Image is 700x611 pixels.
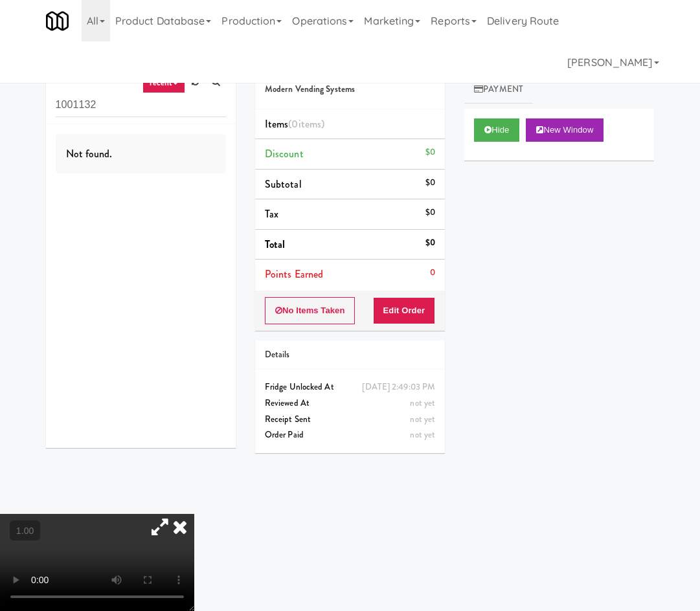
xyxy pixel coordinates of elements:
span: Items [265,117,324,131]
ng-pluralize: items [299,117,322,131]
button: No Items Taken [265,297,356,324]
div: Fridge Unlocked At [265,379,435,395]
span: not yet [410,413,435,425]
span: Subtotal [265,177,302,192]
span: Not found. [66,146,113,161]
input: Search vision orders [56,93,226,117]
span: (0 ) [288,117,324,131]
div: Details [265,347,435,363]
span: not yet [410,428,435,441]
span: Discount [265,146,304,161]
div: $0 [425,205,435,221]
span: Points Earned [265,267,323,282]
div: [DATE] 2:49:03 PM [362,379,435,395]
h5: Modern Vending Systems [265,85,435,94]
div: Receipt Sent [265,412,435,428]
span: not yet [410,397,435,409]
span: Total [265,237,286,252]
div: $0 [425,175,435,191]
div: Order Paid [265,427,435,443]
span: Tax [265,206,278,221]
img: Micromart [46,10,69,32]
a: [PERSON_NAME] [562,41,664,83]
div: $0 [425,235,435,251]
div: 0 [430,265,435,281]
a: Payment [464,75,533,104]
div: Reviewed At [265,395,435,412]
div: $0 [425,144,435,161]
button: Hide [474,118,519,142]
button: New Window [526,118,604,142]
button: Edit Order [373,297,436,324]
